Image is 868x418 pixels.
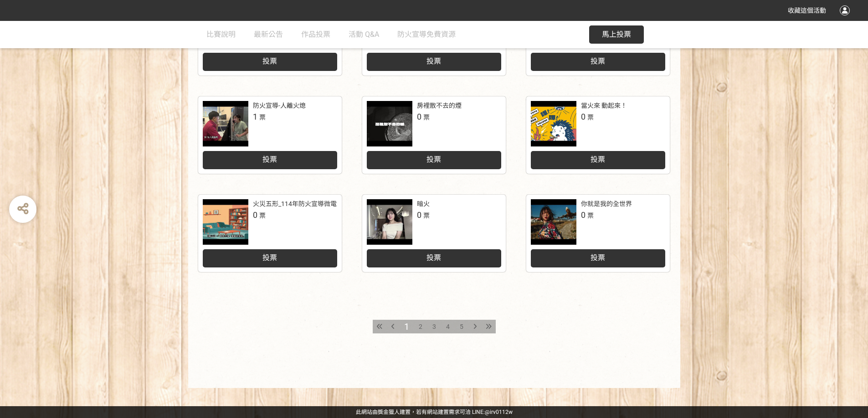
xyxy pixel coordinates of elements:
a: 暗火0票投票 [362,195,506,272]
a: 此網站由獎金獵人建置，若有網站建置需求 [356,409,460,415]
span: 投票 [262,253,277,262]
a: 最新公告 [254,21,283,48]
a: 比賽說明 [206,21,236,48]
span: 比賽說明 [206,30,236,39]
span: 投票 [426,57,441,65]
span: 投票 [262,155,277,164]
a: 作品投票 [301,21,330,48]
div: 火災五形_114年防火宣導微電影徵選競賽 [253,199,369,209]
span: 馬上投票 [602,30,631,39]
a: 房裡散不去的煙0票投票 [362,96,506,174]
span: 0 [417,112,421,121]
a: @irv0112w [485,409,513,415]
a: 活動 Q&A [349,21,379,48]
span: 0 [581,210,586,220]
button: 馬上投票 [589,25,644,44]
a: 你就是我的全世界0票投票 [526,195,670,272]
span: 投票 [591,253,605,262]
span: 2 [419,323,422,330]
span: 防火宣導免費資源 [397,30,456,39]
span: 票 [587,212,594,219]
span: 活動 Q&A [349,30,379,39]
span: 票 [587,114,594,121]
span: 投票 [262,57,277,65]
span: 投票 [426,155,441,164]
span: 投票 [591,155,605,164]
span: 0 [253,210,257,220]
span: 票 [259,114,266,121]
span: 票 [423,212,430,219]
span: 收藏這個活動 [788,7,826,14]
span: 可洽 LINE: [356,409,513,415]
span: 1 [404,321,409,332]
span: 1 [253,112,257,121]
span: 票 [259,212,266,219]
span: 最新公告 [254,30,283,39]
span: 作品投票 [301,30,330,39]
div: 暗火 [417,199,430,209]
div: 你就是我的全世界 [581,199,632,209]
span: 0 [581,112,586,121]
span: 5 [460,323,463,330]
a: 防火宣導免費資源 [397,21,456,48]
span: 3 [432,323,436,330]
span: 4 [446,323,450,330]
a: 火災五形_114年防火宣導微電影徵選競賽0票投票 [198,195,342,272]
a: 當火來 動起來！0票投票 [526,96,670,174]
span: 投票 [426,253,441,262]
span: 投票 [591,57,605,65]
div: 防火宣導-人離火熄 [253,101,306,111]
div: 當火來 動起來！ [581,101,627,111]
a: 防火宣導-人離火熄1票投票 [198,96,342,174]
span: 0 [417,210,421,220]
div: 房裡散不去的煙 [417,101,462,111]
span: 票 [423,114,430,121]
